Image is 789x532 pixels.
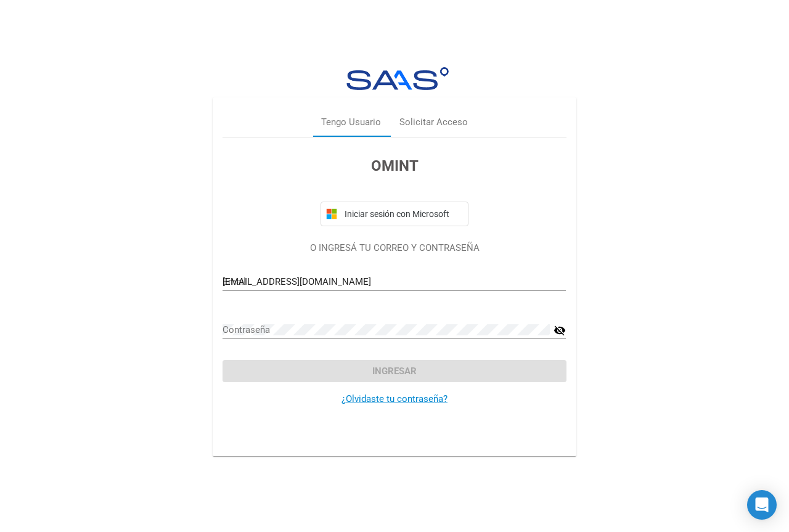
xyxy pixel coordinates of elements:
[223,360,566,382] button: Ingresar
[321,202,468,226] button: Iniciar sesión con Microsoft
[399,115,468,129] div: Solicitar Acceso
[321,115,381,129] div: Tengo Usuario
[554,323,566,338] mat-icon: visibility_off
[747,490,777,520] div: Open Intercom Messenger
[342,209,463,219] span: Iniciar sesión con Microsoft
[223,155,566,177] h3: OMINT
[341,393,448,404] a: ¿Olvidaste tu contraseña?
[223,241,566,255] p: O INGRESÁ TU CORREO Y CONTRASEÑA
[372,366,417,377] span: Ingresar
